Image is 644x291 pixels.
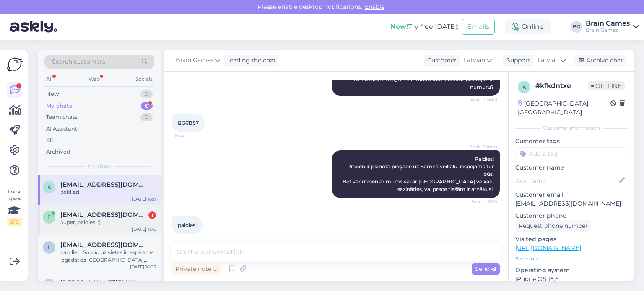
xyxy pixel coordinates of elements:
[515,163,627,172] p: Customer name
[515,124,627,132] div: Customer information
[60,219,156,226] div: Super, paldies! :)
[47,214,51,220] span: e
[574,55,626,66] div: Archive chat
[88,162,111,170] span: My chats
[46,90,59,98] div: New
[515,275,627,283] p: iPhone OS 18.6
[586,27,630,33] div: Brain Games
[46,136,53,144] div: All
[505,19,551,34] div: Online
[571,21,582,33] div: BG
[7,57,23,72] img: Askly Logo
[132,226,156,232] div: [DATE] 11:16
[515,211,627,220] p: Customer phone
[515,235,627,244] p: Visited pages
[515,255,627,263] p: See more ...
[134,74,154,85] div: Socials
[464,56,485,65] span: Latvian
[46,113,77,121] div: Team chats
[515,266,627,275] p: Operating system
[515,137,627,146] p: Customer tags
[178,222,197,228] span: paldies!
[46,148,70,156] div: Archived
[586,20,639,33] a: Brain GamesBrain Games
[141,102,153,110] div: 6
[130,264,156,270] div: [DATE] 16:05
[44,74,54,85] div: All
[535,81,588,91] div: # kfkdntxe
[60,279,148,286] span: ivans.zotovs@gmail.com
[148,211,156,219] div: 1
[466,144,497,150] span: Brain Games
[60,249,156,264] div: Labdien! Šobrīd uz vietas ir iespējams iegādāties [GEOGRAPHIC_DATA], Olimpia un Rīga Plaza veikalos.
[390,22,458,32] div: Try free [DATE]:
[225,56,276,65] div: leading the chat
[475,265,496,273] span: Send
[46,102,72,110] div: My chats
[516,176,618,185] input: Add name
[176,56,213,65] span: Brain Games
[586,20,630,27] div: Brain Games
[174,132,206,139] span: 16:03
[52,57,105,66] span: Search customers
[522,84,526,90] span: k
[87,74,101,85] div: Web
[424,56,457,65] div: Customer
[7,188,22,226] div: Look Here
[60,241,148,249] span: liepina.dita@gmail.com
[362,3,387,10] span: Enable
[132,196,156,202] div: [DATE] 16:11
[515,244,581,252] a: [URL][DOMAIN_NAME]
[60,188,156,196] div: paldies!
[515,220,591,232] div: Request phone number
[390,23,408,31] b: New!
[466,198,497,205] span: Seen ✓ 16:10
[466,96,497,103] span: Seen ✓ 16:02
[588,81,625,90] span: Offline
[140,90,153,98] div: 0
[7,218,22,226] div: 2 / 3
[48,244,51,250] span: l
[515,199,627,208] p: [EMAIL_ADDRESS][DOMAIN_NAME]
[46,125,77,133] div: AI Assistant
[503,56,530,65] div: Support
[60,181,148,188] span: kristapsup18@gmail.com
[60,211,148,219] span: elinagravelsina@gmail.com
[518,99,610,117] div: [GEOGRAPHIC_DATA], [GEOGRAPHIC_DATA]
[47,184,51,190] span: k
[515,147,627,160] input: Add a tag
[178,120,199,126] span: BG61357
[174,234,206,241] span: 16:11
[462,19,495,35] button: Emails
[140,113,153,121] div: 0
[515,191,627,199] p: Customer email
[172,263,221,275] div: Private note
[538,56,559,65] span: Latvian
